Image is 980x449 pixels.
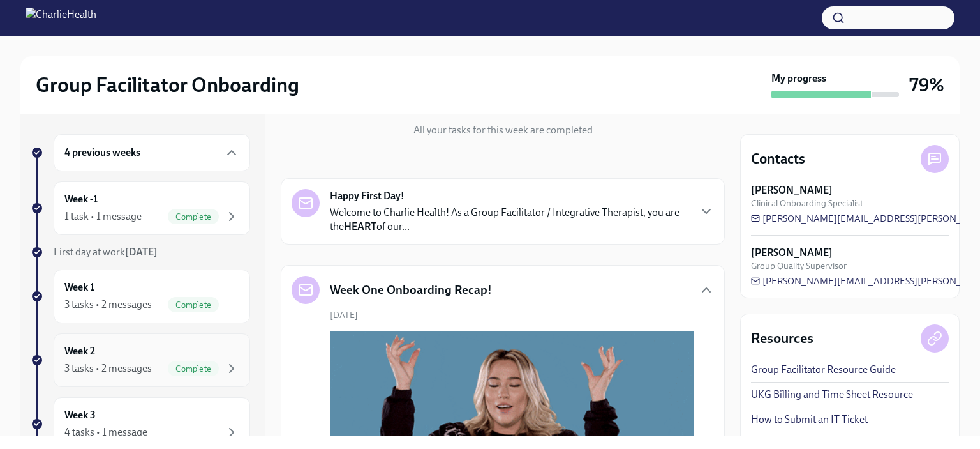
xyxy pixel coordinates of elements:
[64,344,95,358] h6: Week 2
[330,282,492,298] h5: Week One Onboarding Recap!
[751,197,863,209] span: Clinical Onboarding Specialist
[54,246,158,258] span: First day at work
[751,260,847,272] span: Group Quality Supervisor
[168,364,219,374] span: Complete
[751,246,833,260] strong: [PERSON_NAME]
[64,192,98,206] h6: Week -1
[31,270,250,323] a: Week 13 tasks • 2 messagesComplete
[751,388,913,402] a: UKG Billing and Time Sheet Resource
[31,181,250,235] a: Week -11 task • 1 messageComplete
[751,413,868,427] a: How to Submit an IT Ticket
[64,425,147,439] div: 4 tasks • 1 message
[168,300,219,310] span: Complete
[751,329,813,348] h4: Resources
[64,408,96,422] h6: Week 3
[64,298,152,312] div: 3 tasks • 2 messages
[54,134,250,171] div: 4 previous weeks
[330,189,405,203] strong: Happy First Day!
[344,220,376,232] strong: HEART
[751,363,896,377] a: Group Facilitator Resource Guide
[751,149,805,169] h4: Contacts
[26,8,96,28] img: CharlieHealth
[909,73,944,96] h3: 79%
[31,333,250,387] a: Week 23 tasks • 2 messagesComplete
[330,206,688,234] p: Welcome to Charlie Health! As a Group Facilitator / Integrative Therapist, you are the of our...
[64,146,140,160] h6: 4 previous weeks
[64,280,94,294] h6: Week 1
[64,361,152,376] div: 3 tasks • 2 messages
[751,183,833,197] strong: [PERSON_NAME]
[36,72,299,98] h2: Group Facilitator Onboarding
[168,212,219,222] span: Complete
[64,209,142,224] div: 1 task • 1 message
[771,72,826,86] strong: My progress
[330,309,358,321] span: [DATE]
[31,245,250,259] a: First day at work[DATE]
[413,123,593,137] p: All your tasks for this week are completed
[125,246,158,258] strong: [DATE]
